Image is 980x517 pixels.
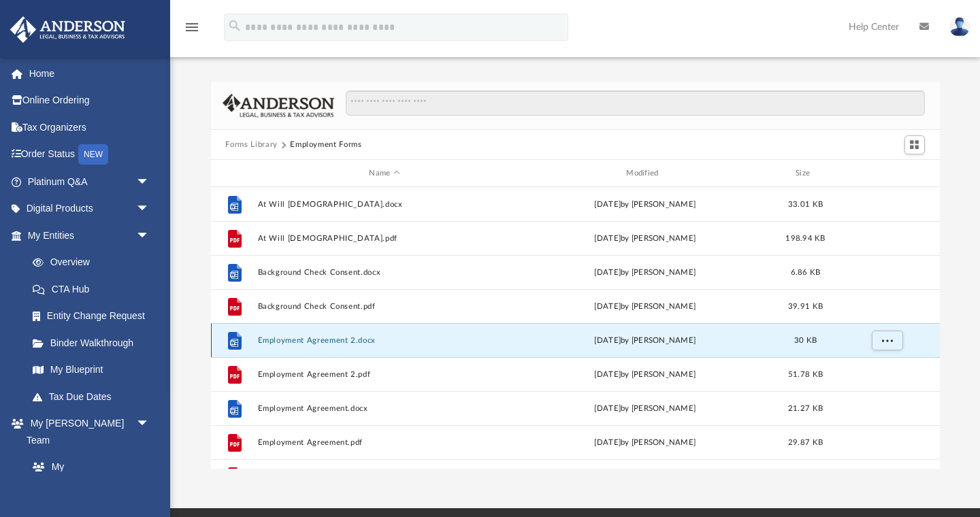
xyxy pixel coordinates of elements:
a: Home [10,60,170,87]
div: id [216,167,250,180]
span: arrow_drop_down [136,410,163,438]
button: At Will [DEMOGRAPHIC_DATA].docx [257,200,512,209]
button: At Will [DEMOGRAPHIC_DATA].pdf [257,234,512,243]
input: Search files and folders [346,90,924,116]
button: Employment Forms [290,139,361,151]
div: [DATE] by [PERSON_NAME] [518,301,772,313]
button: More options [871,331,902,351]
a: My [PERSON_NAME] Team [19,454,157,514]
button: Employment Agreement.pdf [257,438,512,447]
div: NEW [78,144,108,165]
button: Background Check Consent.docx [257,268,512,277]
a: Platinum Q&Aarrow_drop_down [10,168,170,195]
div: [DATE] by [PERSON_NAME] [518,233,772,245]
div: [DATE] by [PERSON_NAME] [518,267,772,279]
span: 29.87 KB [787,439,822,446]
i: menu [184,19,200,35]
span: arrow_drop_down [136,195,163,223]
a: Tax Organizers [10,114,170,141]
button: Employment Agreement.docx [257,404,512,413]
span: 21.27 KB [787,405,822,412]
span: arrow_drop_down [136,168,163,196]
a: My Entitiesarrow_drop_down [10,222,170,249]
div: grid [211,187,940,469]
div: Size [778,167,832,180]
div: [DATE] by [PERSON_NAME] [518,369,772,381]
span: 33.01 KB [787,201,822,208]
a: Entity Change Request [19,303,170,330]
div: [DATE] by [PERSON_NAME] [518,335,772,347]
a: menu [184,26,200,35]
a: My Blueprint [19,356,163,384]
button: Employment Agreement 2.pdf [257,370,512,379]
span: 51.78 KB [787,371,822,378]
img: Anderson Advisors Platinum Portal [6,16,129,43]
a: Digital Productsarrow_drop_down [10,195,170,222]
button: Employment Agreement 2.docx [257,336,512,345]
div: Name [257,167,511,180]
div: Modified [517,167,772,180]
span: 30 KB [794,337,816,344]
div: [DATE] by [PERSON_NAME] [518,437,772,449]
a: My [PERSON_NAME] Teamarrow_drop_down [10,410,163,454]
a: Tax Due Dates [19,383,170,410]
span: 198.94 KB [785,235,825,242]
a: Order StatusNEW [10,141,170,169]
a: Binder Walkthrough [19,329,170,356]
button: Forms Library [225,139,277,151]
a: CTA Hub [19,276,170,303]
div: id [838,167,934,180]
span: arrow_drop_down [136,222,163,250]
span: 39.91 KB [787,303,822,310]
span: 6.86 KB [790,269,820,276]
i: search [227,18,242,33]
a: Overview [19,249,170,276]
a: Online Ordering [10,87,170,114]
div: [DATE] by [PERSON_NAME] [518,403,772,415]
img: User Pic [949,17,970,37]
button: Switch to Grid View [904,135,925,154]
button: Background Check Consent.pdf [257,302,512,311]
div: [DATE] by [PERSON_NAME] [518,199,772,211]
